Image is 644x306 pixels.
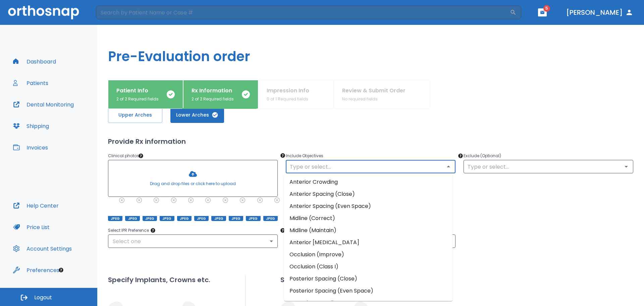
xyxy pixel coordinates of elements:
[108,275,210,285] h2: Specify Implants, Crowns etc.
[280,275,392,285] h2: Specify any planned extractions
[108,152,278,160] p: Clinical photos *
[563,6,636,18] button: [PERSON_NAME]
[9,241,76,257] button: Account Settings
[108,216,122,221] span: JPEG
[9,262,63,278] button: Preferences
[543,5,550,12] span: 5
[116,96,159,102] p: 2 of 2 Required fields
[116,87,159,95] p: Patient Info
[160,216,174,221] span: JPEG
[9,53,60,70] button: Dashboard
[622,162,631,171] button: Open
[108,234,278,248] div: Select one
[284,224,452,236] li: Midline (Maintain)
[108,226,278,234] p: Select IPR Preference
[444,162,453,171] button: Close
[150,227,156,233] div: Tooltip anchor
[284,273,452,285] li: Posterior Spacing (Close)
[288,162,453,171] input: Type or select...
[284,236,452,249] li: Anterior [MEDICAL_DATA]
[211,216,226,221] span: JPEG
[8,5,79,19] img: Orthosnap
[9,75,52,91] button: Patients
[125,216,140,221] span: JPEG
[138,153,144,159] div: Tooltip anchor
[192,87,234,95] p: Rx Information
[246,216,260,221] span: JPEG
[9,219,54,235] button: Price List
[280,152,286,159] div: Tooltip anchor
[284,285,452,297] li: Posterior Spacing (Even Space)
[229,216,243,221] span: JPEG
[284,188,452,200] li: Anterior Spacing (Close)
[286,152,455,160] p: Include Objectives
[284,200,452,212] li: Anterior Spacing (Even Space)
[96,6,510,19] input: Search by Patient Name or Case #
[143,216,157,221] span: JPEG
[284,249,452,261] li: Occlusion (Improve)
[192,96,234,102] p: 2 of 2 Required fields
[34,294,52,301] span: Logout
[280,227,286,233] div: Tooltip anchor
[284,176,452,188] li: Anterior Crowding
[177,112,217,119] span: Lower Arches
[458,153,464,159] div: Tooltip anchor
[284,261,452,273] li: Occlusion (Class I)
[464,152,633,160] p: Exclude (Optional)
[9,96,78,113] button: Dental Monitoring
[9,118,53,134] button: Shipping
[9,139,52,156] button: Invoices
[108,136,633,146] h2: Provide Rx information
[170,107,224,123] button: Lower Arches
[466,162,631,171] input: Type or select...
[58,267,64,273] div: Tooltip anchor
[284,212,452,224] li: Midline (Correct)
[108,107,162,123] button: Upper Arches
[9,198,63,214] button: Help Center
[263,216,278,221] span: JPEG
[97,25,644,80] h1: Pre-Evaluation order
[115,112,155,119] span: Upper Arches
[177,216,192,221] span: JPEG
[194,216,209,221] span: JPEG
